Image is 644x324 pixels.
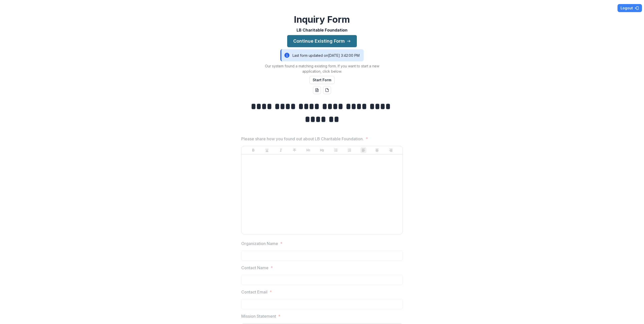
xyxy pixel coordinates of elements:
button: pdf-download [323,86,331,94]
button: Continue Existing Form [287,35,357,47]
button: Heading 2 [319,147,325,153]
p: Please share how you found out about LB Charitable Foundation. [241,136,364,142]
button: Heading 1 [305,147,311,153]
button: Start Form [309,76,335,84]
h2: Inquiry Form [294,14,350,25]
button: Bold [250,147,256,153]
button: Logout [618,4,642,12]
button: Align Center [374,147,380,153]
p: Mission Statement [241,313,276,319]
button: Italicize [278,147,284,153]
p: Contact Name [241,265,269,271]
button: word-download [313,86,321,94]
p: Contact Email [241,289,267,295]
button: Bullet List [333,147,339,153]
button: Underline [264,147,270,153]
button: Strike [291,147,298,153]
button: Align Right [388,147,394,153]
button: Align Left [360,147,366,153]
button: Ordered List [346,147,353,153]
p: Our system found a matching existing form. If you want to start a new application, click below. [259,63,385,74]
p: Organization Name [241,240,278,247]
p: LB Charitable Foundation [297,27,347,33]
div: Last form updated on [DATE] 3:42:00 PM [280,49,364,61]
